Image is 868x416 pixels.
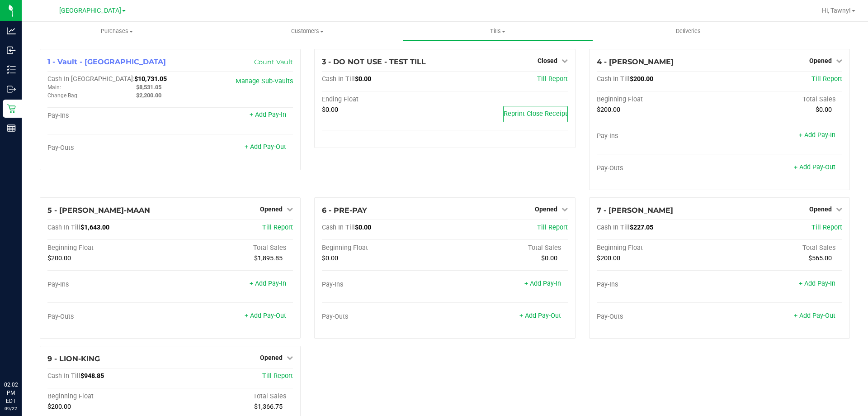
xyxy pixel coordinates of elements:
a: Tills [402,22,593,41]
div: Total Sales [719,96,842,104]
a: + Add Pay-Out [794,312,835,320]
span: $948.85 [80,372,104,380]
span: 5 - [PERSON_NAME]-MAAN [47,206,150,215]
span: 4 - [PERSON_NAME] [597,57,674,66]
span: 7 - [PERSON_NAME] [597,206,673,215]
a: Purchases [22,22,212,41]
a: + Add Pay-Out [794,163,835,171]
span: $1,895.85 [254,254,283,262]
a: + Add Pay-Out [245,143,286,151]
span: Till Report [262,224,293,231]
span: $1,366.75 [254,403,283,411]
div: Pay-Ins [597,281,720,289]
button: Reprint Close Receipt [503,106,568,122]
span: Cash In Till [322,224,355,231]
a: Customers [212,22,402,41]
span: Opened [535,206,557,213]
a: + Add Pay-In [799,131,835,139]
span: $10,731.05 [134,75,167,83]
span: Closed [538,57,557,64]
span: Cash In [GEOGRAPHIC_DATA]: [47,75,134,83]
div: Total Sales [445,244,568,252]
div: Pay-Ins [47,281,170,289]
span: $200.00 [597,254,620,262]
div: Pay-Outs [47,144,170,152]
div: Beginning Float [322,244,445,252]
p: 02:02 PM EDT [4,381,18,405]
span: $200.00 [47,403,71,411]
div: Total Sales [170,244,293,252]
div: Beginning Float [47,392,170,401]
inline-svg: Retail [7,104,16,113]
span: $200.00 [630,75,653,83]
span: $565.00 [808,254,832,262]
span: $0.00 [355,75,371,83]
span: Customers [212,27,402,35]
a: + Add Pay-Out [245,312,286,320]
div: Beginning Float [597,96,720,104]
p: 09/22 [4,405,18,412]
span: Purchases [22,27,212,35]
span: $0.00 [541,254,557,262]
a: Till Report [537,75,568,83]
a: + Add Pay-In [799,280,835,287]
span: $200.00 [47,254,71,262]
span: Main: [47,84,61,91]
a: Manage Sub-Vaults [236,77,293,85]
div: Pay-Ins [47,112,170,120]
div: Pay-Outs [597,313,720,321]
div: Pay-Outs [322,313,445,321]
span: Cash In Till [47,224,80,231]
div: Ending Float [322,96,445,104]
span: $0.00 [322,106,338,114]
a: + Add Pay-In [250,111,286,119]
inline-svg: Outbound [7,85,16,94]
span: Tills [403,27,592,35]
span: $227.05 [630,224,653,231]
span: Reprint Close Receipt [504,110,567,118]
div: Pay-Ins [322,281,445,289]
span: $0.00 [355,224,371,231]
a: Till Report [262,372,293,380]
inline-svg: Inventory [7,65,16,74]
span: Cash In Till [597,75,630,83]
span: Hi, Tawny! [822,7,851,14]
a: + Add Pay-Out [519,312,561,320]
a: + Add Pay-In [524,280,561,287]
span: $2,200.00 [136,92,161,99]
div: Pay-Ins [597,132,720,140]
span: Opened [809,57,832,64]
a: Till Report [811,75,842,83]
span: Change Bag: [47,92,79,99]
span: Deliveries [664,27,713,35]
span: $200.00 [597,106,620,114]
div: Total Sales [170,392,293,401]
a: + Add Pay-In [250,280,286,287]
span: $1,643.00 [80,224,109,231]
div: Beginning Float [47,244,170,252]
span: Cash In Till [597,224,630,231]
span: 3 - DO NOT USE - TEST TILL [322,57,426,66]
a: Till Report [537,224,568,231]
span: 9 - LION-KING [47,354,100,363]
a: Count Vault [254,58,293,66]
inline-svg: Inbound [7,46,16,55]
span: 1 - Vault - [GEOGRAPHIC_DATA] [47,57,166,66]
span: $0.00 [816,106,832,114]
div: Pay-Outs [597,164,720,172]
a: Till Report [811,224,842,231]
span: Opened [809,206,832,213]
div: Pay-Outs [47,313,170,321]
div: Total Sales [719,244,842,252]
span: Opened [260,206,283,213]
span: [GEOGRAPHIC_DATA] [59,7,121,14]
inline-svg: Reports [7,124,16,133]
span: Cash In Till [322,75,355,83]
a: Deliveries [593,22,783,41]
span: $8,531.05 [136,84,161,91]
